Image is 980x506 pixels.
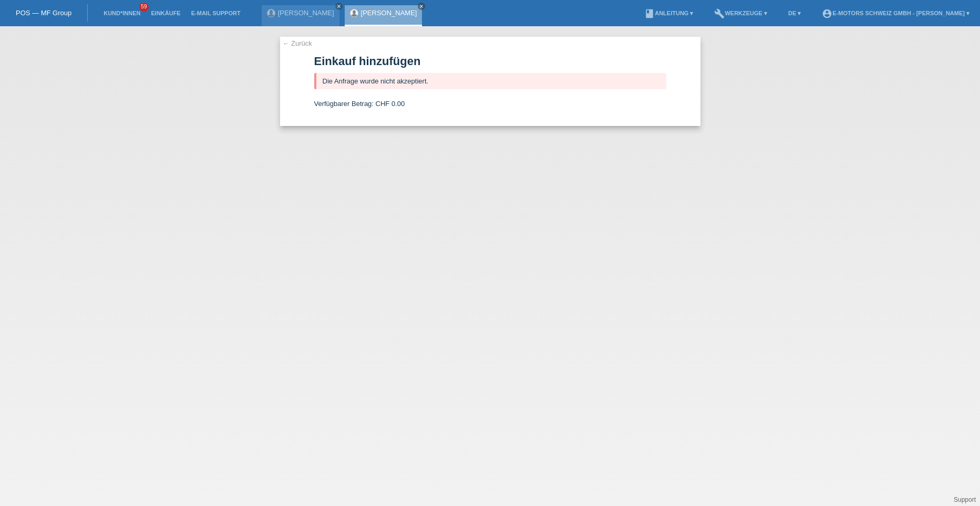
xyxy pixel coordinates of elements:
[314,55,666,68] h1: Einkauf hinzufügen
[714,8,725,19] i: build
[16,9,71,17] a: POS — MF Group
[361,9,417,17] a: [PERSON_NAME]
[418,3,425,10] a: close
[954,496,976,503] a: Support
[314,73,666,89] div: Die Anfrage wurde nicht akzeptiert.
[278,9,334,17] a: [PERSON_NAME]
[639,10,698,16] a: bookAnleitung ▾
[146,10,185,16] a: Einkäufe
[817,10,975,16] a: account_circleE-Motors Schweiz GmbH - [PERSON_NAME] ▾
[419,4,424,9] i: close
[98,10,146,16] a: Kund*innen
[186,10,246,16] a: E-Mail Support
[822,8,832,19] i: account_circle
[139,3,149,12] span: 59
[314,100,374,108] span: Verfügbarer Betrag:
[335,3,343,10] a: close
[376,100,405,108] span: CHF 0.00
[336,4,342,9] i: close
[709,10,772,16] a: buildWerkzeuge ▾
[283,39,312,47] a: ← Zurück
[644,8,655,19] i: book
[783,10,806,16] a: DE ▾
